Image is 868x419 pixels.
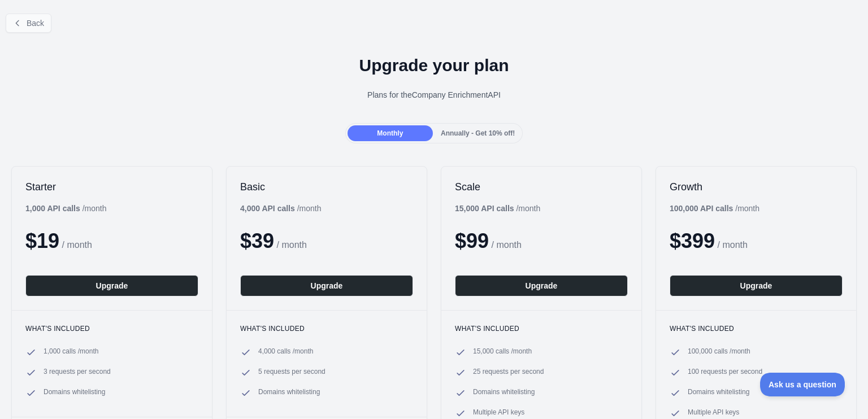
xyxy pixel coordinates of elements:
b: 15,000 API calls [455,204,514,213]
div: / month [240,203,321,214]
span: $ 399 [670,229,715,252]
h2: Scale [455,180,628,194]
h2: Basic [240,180,413,194]
div: / month [670,203,759,214]
div: / month [455,203,540,214]
b: 100,000 API calls [670,204,733,213]
h2: Growth [670,180,843,194]
iframe: Toggle Customer Support [760,373,845,396]
span: $ 99 [455,229,489,252]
